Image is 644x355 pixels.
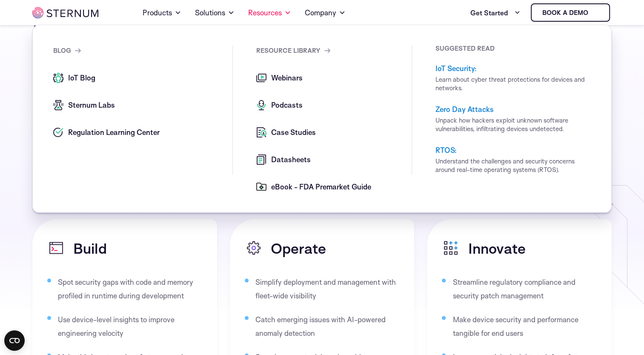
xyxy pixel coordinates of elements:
[247,241,260,255] img: operate
[269,100,303,110] span: Podcasts
[53,127,232,137] a: Regulation Learning Center
[66,100,115,110] span: Sternum Labs
[269,127,316,137] span: Case Studies
[256,182,412,192] a: eBook - FDA Premarket Guide
[531,3,610,22] a: Book a demo
[58,275,200,302] li: Spot security gaps with code and memory profiled in runtime during development
[435,75,589,92] p: Learn about cyber threat protections for devices and networks.
[53,46,81,56] a: blog
[269,73,303,83] span: Webinars
[435,146,457,155] a: RTOS:
[305,1,346,25] a: Company
[269,182,371,192] span: eBook - FDA Premarket Guide
[73,239,200,256] h3: Build
[255,312,398,340] li: Catch emerging issues with AI-powered anomaly detection
[53,100,232,110] a: Sternum Labs
[435,116,589,133] p: Unpack how hackers exploit unknown software vulnerabilities, infiltrating devices undetected.
[248,1,291,25] a: Resources
[58,312,200,340] li: Use device-level insights to improve engineering velocity
[435,105,494,114] a: Zero Day Attacks
[271,239,398,256] h3: Operate
[66,73,95,83] span: IoT Blog
[256,73,412,83] a: Webinars
[195,1,235,25] a: Solutions
[444,241,458,255] img: innovate
[255,275,398,302] li: Simplify deployment and management with fleet-wide visibility
[452,275,595,302] li: Streamline regulatory compliance and security patch management
[468,239,595,256] h3: Innovate
[4,330,25,351] button: Open CMP widget
[435,157,589,174] p: Understand the challenges and security concerns around real-time operating systems (RTOS).
[32,7,98,18] img: sternum iot
[53,73,232,83] a: IoT Blog
[256,127,412,137] a: Case Studies
[269,155,311,165] span: Datasheets
[256,100,412,110] a: Podcasts
[470,4,521,21] a: Get Started
[49,241,63,255] img: build-icon
[143,1,181,25] a: Products
[256,46,330,56] a: Resource Library
[435,46,589,52] p: SUGGESTED READ
[256,155,412,165] a: Datasheets
[256,46,321,56] span: Resource Library
[435,64,477,73] a: IoT Security:
[592,9,598,16] img: sternum iot
[452,312,595,340] li: Make device security and performance tangible for end users
[66,127,160,137] span: Regulation Learning Center
[53,46,71,56] span: blog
